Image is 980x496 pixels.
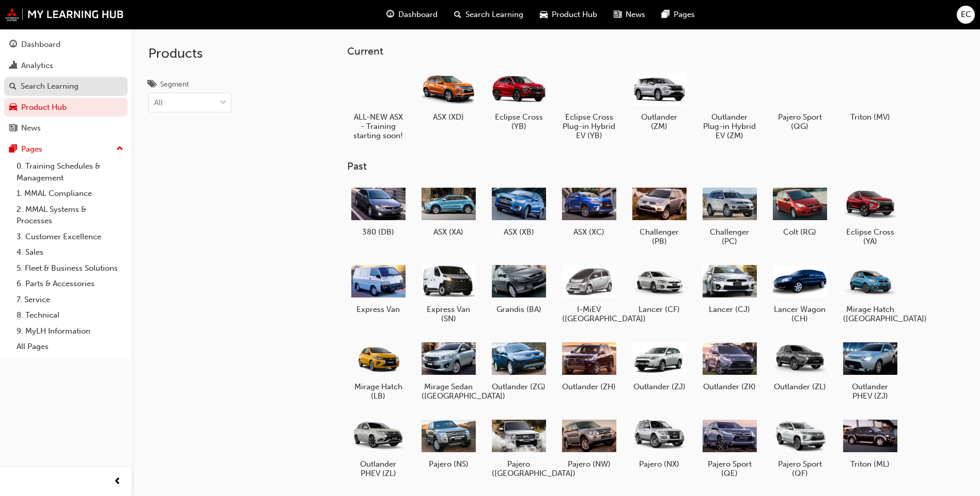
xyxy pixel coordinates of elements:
[632,305,687,314] h5: Lancer (CF)
[9,40,17,49] span: guage-icon
[773,112,827,131] h5: Pajero Sport (QG)
[698,258,760,318] a: Lancer (CJ)
[9,82,17,91] span: search-icon
[12,202,128,229] a: 2. MMAL Systems & Processes
[347,45,934,57] h3: Current
[843,112,897,122] h5: Triton (MV)
[769,258,831,327] a: Lancer Wagon (CH)
[347,65,409,144] a: ALL-NEW ASX - Training starting soon!
[488,336,550,395] a: Outlander (ZG)
[446,4,532,25] a: search-iconSearch Learning
[628,413,690,473] a: Pajero (NX)
[839,258,901,327] a: Mirage Hatch ([GEOGRAPHIC_DATA])
[843,227,897,246] h5: Eclipse Cross (YA)
[12,307,128,323] a: 8. Technical
[12,323,128,339] a: 9. MyLH Information
[351,382,406,401] h5: Mirage Hatch (LB)
[773,227,827,237] h5: Colt (RG)
[703,459,757,478] h5: Pajero Sport (QE)
[558,336,620,395] a: Outlander (ZH)
[5,8,124,21] img: mmal
[839,413,901,473] a: Triton (ML)
[769,181,831,241] a: Colt (RG)
[351,459,406,478] h5: Outlander PHEV (ZL)
[21,122,41,134] div: News
[773,382,827,391] h5: Outlander (ZL)
[12,276,128,292] a: 6. Parts & Accessories
[220,96,227,110] span: down-icon
[614,8,621,21] span: news-icon
[148,80,156,90] span: tags-icon
[422,459,476,469] h5: Pajero (NS)
[769,336,831,395] a: Outlander (ZL)
[562,227,616,237] h5: ASX (XC)
[4,33,128,140] button: DashboardAnalyticsSearch LearningProduct HubNews
[422,227,476,237] h5: ASX (XA)
[12,186,128,202] a: 1. MMAL Compliance
[4,56,128,75] a: Analytics
[154,97,163,109] div: All
[12,339,128,355] a: All Pages
[21,39,60,51] div: Dashboard
[703,305,757,314] h5: Lancer (CJ)
[9,124,17,133] span: news-icon
[9,103,17,112] span: car-icon
[347,413,409,482] a: Outlander PHEV (ZL)
[843,459,897,469] h5: Triton (ML)
[4,140,128,159] button: Pages
[4,35,128,54] a: Dashboard
[562,305,616,323] h5: I-MiEV ([GEOGRAPHIC_DATA])
[558,65,620,144] a: Eclipse Cross Plug-in Hybrid EV (YB)
[347,181,409,241] a: 380 (DB)
[492,305,546,314] h5: Grandis (BA)
[562,459,616,469] h5: Pajero (NW)
[12,158,128,186] a: 0. Training Schedules & Management
[698,336,760,395] a: Outlander (ZK)
[773,305,827,323] h5: Lancer Wagon (CH)
[632,382,687,391] h5: Outlander (ZJ)
[148,45,231,62] h2: Products
[492,112,546,131] h5: Eclipse Cross (YB)
[628,181,690,250] a: Challenger (PB)
[957,6,975,24] button: EC
[558,181,620,241] a: ASX (XC)
[662,8,670,21] span: pages-icon
[628,336,690,395] a: Outlander (ZJ)
[378,4,446,25] a: guage-iconDashboard
[21,80,79,92] div: Search Learning
[769,413,831,482] a: Pajero Sport (QF)
[626,9,645,21] span: News
[703,227,757,246] h5: Challenger (PC)
[417,65,479,125] a: ASX (XD)
[12,292,128,308] a: 7. Service
[492,382,546,391] h5: Outlander (ZG)
[4,98,128,117] a: Product Hub
[465,9,523,21] span: Search Learning
[492,227,546,237] h5: ASX (XB)
[558,413,620,473] a: Pajero (NW)
[422,112,476,122] h5: ASX (XD)
[417,336,479,405] a: Mirage Sedan ([GEOGRAPHIC_DATA])
[773,459,827,478] h5: Pajero Sport (QF)
[605,4,654,25] a: news-iconNews
[492,459,546,478] h5: Pajero ([GEOGRAPHIC_DATA])
[12,229,128,245] a: 3. Customer Excellence
[628,65,690,135] a: Outlander (ZM)
[654,4,703,25] a: pages-iconPages
[488,258,550,318] a: Grandis (BA)
[398,9,438,21] span: Dashboard
[843,305,897,323] h5: Mirage Hatch ([GEOGRAPHIC_DATA])
[422,305,476,323] h5: Express Van (SN)
[488,413,550,482] a: Pajero ([GEOGRAPHIC_DATA])
[562,382,616,391] h5: Outlander (ZH)
[698,413,760,482] a: Pajero Sport (QE)
[674,9,695,21] span: Pages
[703,382,757,391] h5: Outlander (ZK)
[12,244,128,260] a: 4. Sales
[347,336,409,405] a: Mirage Hatch (LB)
[839,181,901,250] a: Eclipse Cross (YA)
[488,181,550,241] a: ASX (XB)
[532,4,605,25] a: car-iconProduct Hub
